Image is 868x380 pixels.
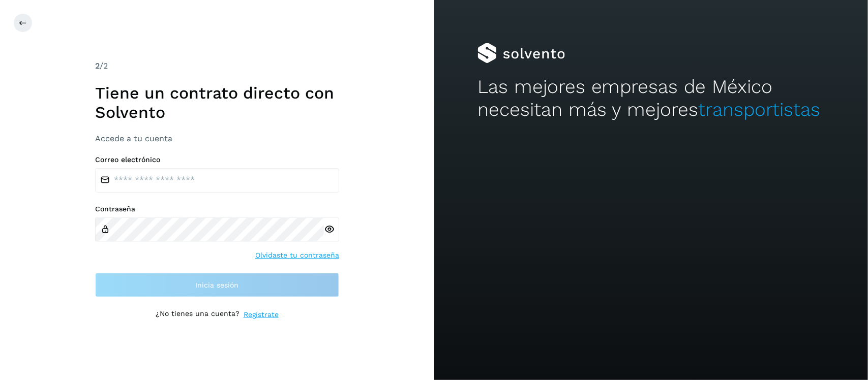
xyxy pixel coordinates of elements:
[255,250,339,261] a: Olvidaste tu contraseña
[699,99,821,120] span: transportistas
[95,60,339,72] div: /2
[95,205,339,213] label: Contraseña
[244,309,279,320] a: Regístrate
[95,273,339,297] button: Inicia sesión
[156,309,240,320] p: ¿No tienes una cuenta?
[95,61,100,71] span: 2
[95,83,339,122] h1: Tiene un contrato directo con Solvento
[477,76,825,121] h2: Las mejores empresas de México necesitan más y mejores
[95,134,339,143] h3: Accede a tu cuenta
[95,155,339,164] label: Correo electrónico
[195,281,238,289] span: Inicia sesión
